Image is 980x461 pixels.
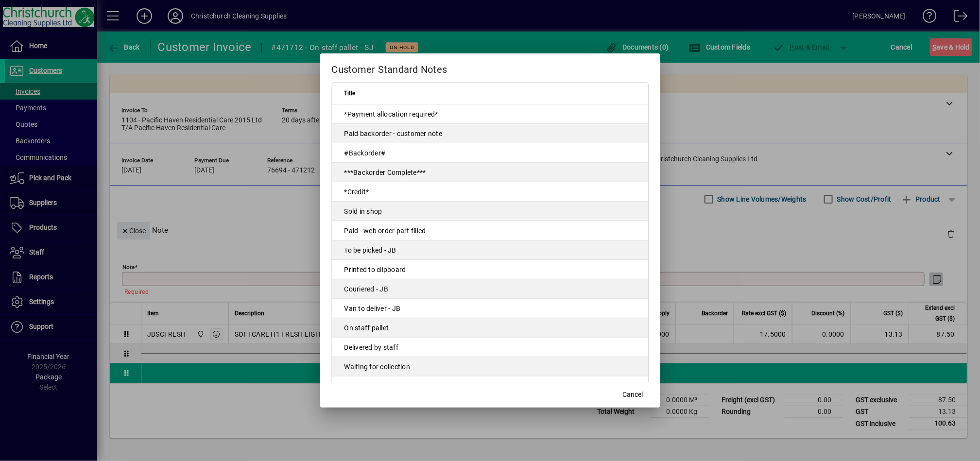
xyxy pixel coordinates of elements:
td: Delivered by staff [332,338,648,357]
td: #Backorder# [332,143,648,163]
button: Cancel [618,386,649,404]
td: Paid backorder - customer note [332,124,648,143]
h2: Customer Standard Notes [320,53,660,82]
span: Title [344,88,356,99]
td: To be picked - JB [332,240,648,260]
td: On staff pallet [332,318,648,338]
td: Waiting for collection [332,357,648,376]
td: *Payment allocation required* [332,104,648,124]
td: To be picked - [PERSON_NAME] [332,376,648,396]
td: Paid - web order part filled [332,221,648,240]
td: Sold in shop [332,202,648,221]
td: Van to deliver - JB [332,299,648,318]
td: Printed to clipboard [332,260,648,279]
td: Couriered - JB [332,279,648,299]
span: Cancel [623,390,643,400]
